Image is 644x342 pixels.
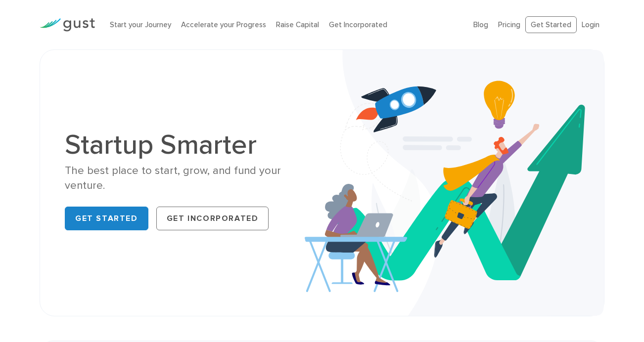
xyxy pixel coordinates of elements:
a: Pricing [498,20,520,29]
a: Blog [473,20,488,29]
img: Gust Logo [40,18,95,32]
a: Get Incorporated [329,20,387,29]
a: Start your Journey [110,20,171,29]
a: Get Incorporated [156,207,269,230]
a: Accelerate your Progress [181,20,266,29]
a: Raise Capital [276,20,319,29]
a: Get Started [525,16,577,34]
h1: Startup Smarter [65,131,315,159]
img: Startup Smarter Hero [305,50,604,316]
div: The best place to start, grow, and fund your venture. [65,164,315,193]
a: Get Started [65,207,148,230]
a: Login [582,20,599,29]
